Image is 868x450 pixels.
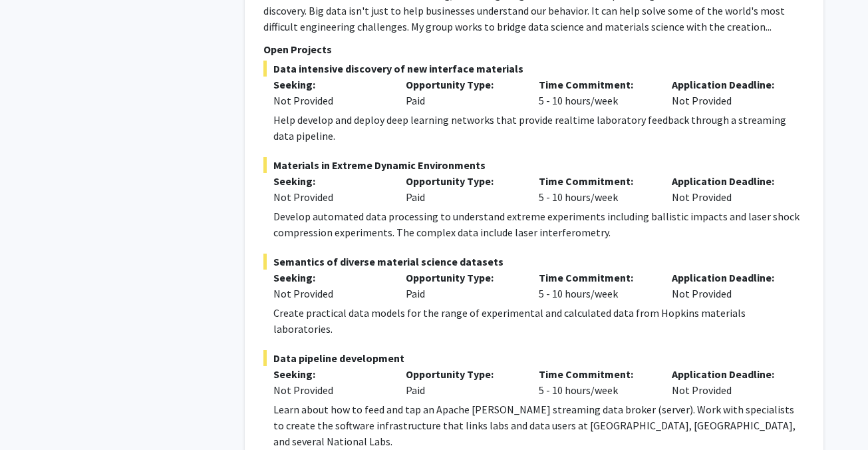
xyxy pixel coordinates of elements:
[529,173,662,205] div: 5 - 10 hours/week
[672,366,785,382] p: Application Deadline:
[263,254,805,270] span: Semantics of diverse material science datasets
[273,382,386,398] div: Not Provided
[662,77,795,109] div: Not Provided
[672,270,785,286] p: Application Deadline:
[273,270,386,286] p: Seeking:
[10,390,57,440] iframe: Chat
[273,305,805,337] div: Create practical data models for the range of experimental and calculated data from Hopkins mater...
[539,270,652,286] p: Time Commitment:
[273,93,386,109] div: Not Provided
[396,366,529,398] div: Paid
[672,77,785,93] p: Application Deadline:
[529,77,662,109] div: 5 - 10 hours/week
[406,173,519,189] p: Opportunity Type:
[662,173,795,205] div: Not Provided
[273,112,805,144] div: Help develop and deploy deep learning networks that provide realtime laboratory feedback through ...
[263,157,805,173] span: Materials in Extreme Dynamic Environments
[406,366,519,382] p: Opportunity Type:
[273,77,386,93] p: Seeking:
[396,173,529,205] div: Paid
[396,270,529,302] div: Paid
[539,77,652,93] p: Time Commitment:
[273,401,805,449] div: Learn about how to feed and tap an Apache [PERSON_NAME] streaming data broker (server). Work with...
[263,61,805,77] span: Data intensive discovery of new interface materials
[273,189,386,205] div: Not Provided
[529,366,662,398] div: 5 - 10 hours/week
[273,173,386,189] p: Seeking:
[539,366,652,382] p: Time Commitment:
[539,173,652,189] p: Time Commitment:
[529,270,662,302] div: 5 - 10 hours/week
[396,77,529,109] div: Paid
[273,286,386,302] div: Not Provided
[273,208,805,240] div: Develop automated data processing to understand extreme experiments including ballistic impacts a...
[406,77,519,93] p: Opportunity Type:
[662,366,795,398] div: Not Provided
[662,270,795,302] div: Not Provided
[273,366,386,382] p: Seeking:
[263,350,805,366] span: Data pipeline development
[406,270,519,286] p: Opportunity Type:
[263,41,805,57] p: Open Projects
[672,173,785,189] p: Application Deadline:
